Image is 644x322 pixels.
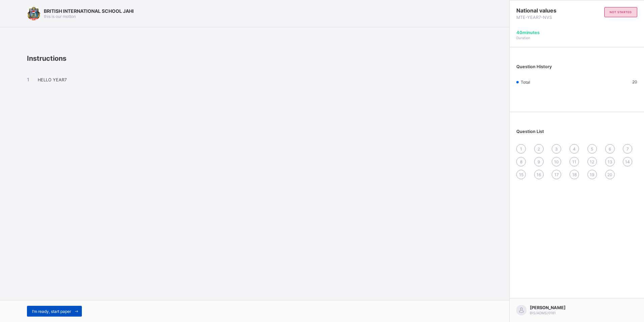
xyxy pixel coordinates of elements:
[530,311,556,315] span: BIS/ADMS/0181
[32,309,71,314] span: I’m ready, start paper
[44,14,76,19] span: this is our motton
[516,129,544,134] span: Question List
[521,80,530,85] span: Total
[555,146,558,152] span: 3
[516,7,577,14] span: National values
[520,159,522,164] span: 8
[590,172,594,177] span: 19
[537,172,541,177] span: 16
[516,30,540,35] span: 40 minutes
[572,159,576,164] span: 11
[516,15,577,20] span: MTE-YEAR7-NVS
[632,79,637,84] span: 20
[609,146,611,152] span: 6
[591,146,593,152] span: 5
[625,159,630,164] span: 14
[27,54,66,62] span: Instructions
[44,8,134,14] span: BRITISH INTERNATIONAL SCHOOL JAHI
[626,146,629,152] span: 7
[538,159,540,164] span: 9
[538,146,540,152] span: 2
[607,172,612,177] span: 20
[572,172,577,177] span: 18
[573,146,576,152] span: 4
[519,172,523,177] span: 15
[554,172,559,177] span: 17
[530,305,566,310] span: [PERSON_NAME]
[516,64,552,69] span: Question History
[554,159,559,164] span: 10
[38,77,67,82] span: HELLO YEAR7
[516,36,530,40] span: Duration
[608,159,612,164] span: 13
[520,146,522,152] span: 1
[590,159,594,164] span: 12
[610,10,632,14] span: not started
